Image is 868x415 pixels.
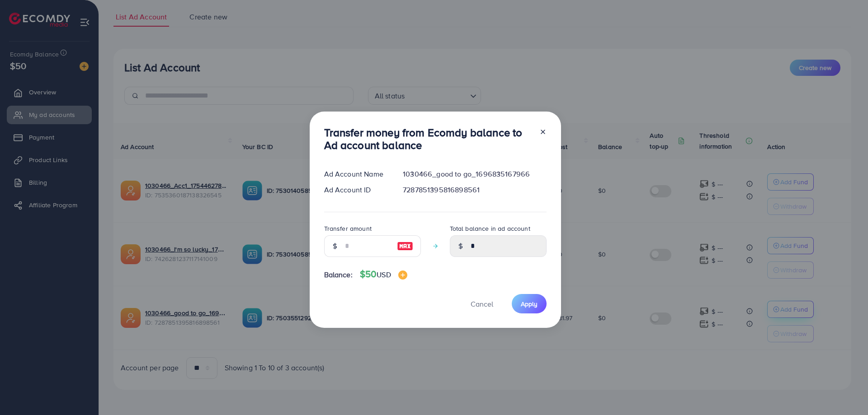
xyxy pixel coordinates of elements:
[324,126,532,152] h3: Transfer money from Ecomdy balance to Ad account balance
[396,169,553,179] div: 1030466_good to go_1696835167966
[324,270,353,280] span: Balance:
[324,224,372,233] label: Transfer amount
[377,270,391,280] span: USD
[317,185,396,195] div: Ad Account ID
[397,241,413,252] img: image
[396,185,553,195] div: 7287851395816898561
[398,270,407,280] img: image
[471,299,493,309] span: Cancel
[521,299,538,308] span: Apply
[830,374,861,408] iframe: Chat
[317,169,396,179] div: Ad Account Name
[360,269,407,280] h4: $50
[450,224,530,233] label: Total balance in ad account
[512,294,547,313] button: Apply
[459,294,505,313] button: Cancel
